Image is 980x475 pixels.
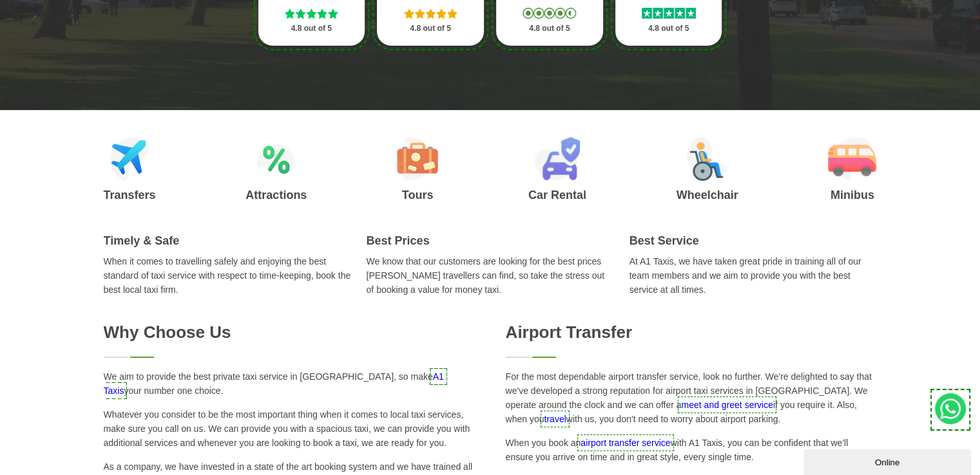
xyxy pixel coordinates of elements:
[273,21,351,37] p: 4.8 out of 5
[803,447,974,475] iframe: chat widget
[687,137,728,181] img: Wheelchair
[104,189,156,201] h3: Transfers
[629,21,708,37] p: 4.8 out of 5
[629,254,877,297] p: At A1 Taxis, we have taken great pride in training all of our team members and we aim to provide ...
[104,369,475,398] p: We aim to provide the best private taxi service in [GEOGRAPHIC_DATA], so make your number one cho...
[104,407,475,450] p: Whatever you consider to be the most important thing when it comes to local taxi services, make s...
[110,137,149,181] img: Airport Transfers
[544,414,566,424] a: travel
[397,137,438,181] img: Tours
[245,189,307,201] h3: Attractions
[681,400,773,410] a: meet and greet service
[629,234,877,248] h2: Best Service
[534,137,580,181] img: Car Rental
[506,369,877,426] p: For the most dependable airport transfer service, look no further. We're delighted to say that we...
[506,322,877,342] h2: Airport Transfer
[510,21,589,37] p: 4.8 out of 5
[397,189,438,201] h3: Tours
[828,137,876,181] img: Minibus
[104,371,444,396] a: A1 Taxis
[506,436,877,464] p: When you book an with A1 Taxis, you can be confident that we'll ensure you arrive on time and in ...
[528,189,586,201] h3: Car Rental
[285,8,338,19] img: Stars
[104,322,475,342] h2: Why Choose Us
[642,8,696,19] img: Stars
[367,234,614,248] h2: Best Prices
[104,234,351,248] h2: Timely & Safe
[256,137,296,181] img: Attractions
[367,254,614,297] p: We know that our customers are looking for the best prices [PERSON_NAME] travellers can find, so ...
[391,21,470,37] p: 4.8 out of 5
[404,8,457,19] img: Stars
[581,438,670,448] a: airport transfer service
[677,189,738,201] h3: Wheelchair
[104,254,351,297] p: When it comes to travelling safely and enjoying the best standard of taxi service with respect to...
[523,8,576,19] img: Stars
[828,189,876,201] h3: Minibus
